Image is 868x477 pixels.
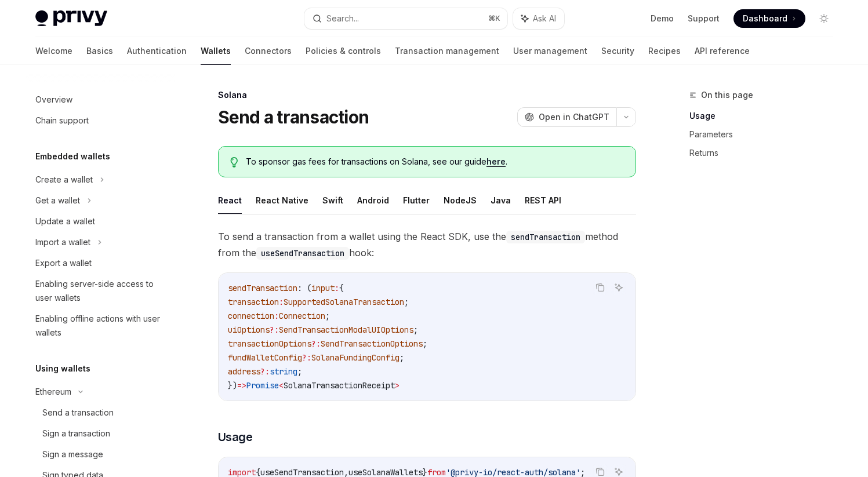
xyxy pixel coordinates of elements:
a: API reference [695,37,750,65]
a: Enabling server-side access to user wallets [26,274,175,308]
span: ; [400,352,404,363]
a: Transaction management [395,37,499,65]
span: ?: [270,325,279,335]
a: Recipes [648,37,681,65]
span: SupportedSolanaTransaction [284,297,404,307]
div: Update a wallet [35,214,95,228]
a: Chain support [26,110,175,131]
div: Chain support [35,114,89,128]
h5: Embedded wallets [35,150,110,163]
div: Ethereum [35,385,71,399]
span: ; [413,325,418,335]
span: > [395,380,400,391]
a: Welcome [35,37,72,65]
span: < [279,380,284,391]
span: Usage [218,429,253,445]
a: Sign a transaction [26,423,175,444]
code: useSendTransaction [256,247,349,260]
span: transaction [228,297,279,307]
span: : [279,297,284,307]
a: Update a wallet [26,211,175,232]
a: Returns [689,144,842,162]
span: Dashboard [743,13,787,24]
div: Search... [326,12,359,26]
button: Ask AI [513,8,564,29]
a: Policies & controls [306,37,381,65]
span: Ask AI [533,13,556,24]
span: : [274,311,279,321]
span: : ( [297,283,311,293]
div: Send a transaction [42,406,114,420]
button: Copy the contents from the code block [593,280,608,295]
span: SendTransactionModalUIOptions [279,325,413,335]
button: Ask AI [611,280,626,295]
a: Send a transaction [26,402,175,423]
span: address [228,366,260,377]
span: To sponsor gas fees for transactions on Solana, see our guide . [246,156,623,168]
span: }) [228,380,237,391]
a: Connectors [245,37,292,65]
span: SolanaFundingConfig [311,352,400,363]
a: Enabling offline actions with user wallets [26,308,175,343]
a: Sign a message [26,444,175,465]
span: input [311,283,335,293]
a: User management [513,37,587,65]
code: sendTransaction [506,231,585,243]
a: Wallets [201,37,231,65]
span: Promise [246,380,279,391]
button: React [218,187,242,214]
div: Sign a transaction [42,427,110,440]
a: Export a wallet [26,253,175,274]
span: fundWalletConfig [228,352,302,363]
span: { [339,283,344,293]
span: Connection [279,311,325,321]
button: Android [357,187,389,214]
span: ?: [302,352,311,363]
div: Enabling offline actions with user wallets [35,312,168,340]
span: => [237,380,246,391]
span: To send a transaction from a wallet using the React SDK, use the method from the hook: [218,228,636,261]
button: REST API [525,187,561,214]
h5: Using wallets [35,362,90,376]
span: ?: [311,338,321,349]
span: ; [325,311,330,321]
div: Create a wallet [35,173,93,187]
a: Overview [26,89,175,110]
button: Flutter [403,187,430,214]
span: connection [228,311,274,321]
div: Sign a message [42,447,103,461]
span: uiOptions [228,325,270,335]
div: Export a wallet [35,256,92,270]
div: Import a wallet [35,235,90,249]
h1: Send a transaction [218,107,369,128]
span: transactionOptions [228,338,311,349]
span: sendTransaction [228,283,297,293]
span: SendTransactionOptions [321,338,423,349]
a: Authentication [127,37,187,65]
span: Open in ChatGPT [539,111,609,123]
div: Get a wallet [35,194,80,207]
span: On this page [701,88,753,102]
button: Java [491,187,511,214]
span: : [335,283,339,293]
span: ⌘ K [488,14,500,23]
a: Demo [651,13,674,24]
div: Overview [35,93,72,107]
span: SolanaTransactionReceipt [284,380,395,391]
span: ; [297,366,302,377]
button: Search...⌘K [304,8,507,29]
button: Open in ChatGPT [517,107,616,127]
button: Swift [322,187,343,214]
a: Support [688,13,720,24]
span: string [270,366,297,377]
span: ; [404,297,409,307]
a: Parameters [689,125,842,144]
a: Usage [689,107,842,125]
button: NodeJS [444,187,477,214]
span: ; [423,338,427,349]
a: Security [601,37,634,65]
a: here [486,156,506,167]
a: Dashboard [733,9,805,28]
img: light logo [35,10,107,27]
span: ?: [260,366,270,377]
